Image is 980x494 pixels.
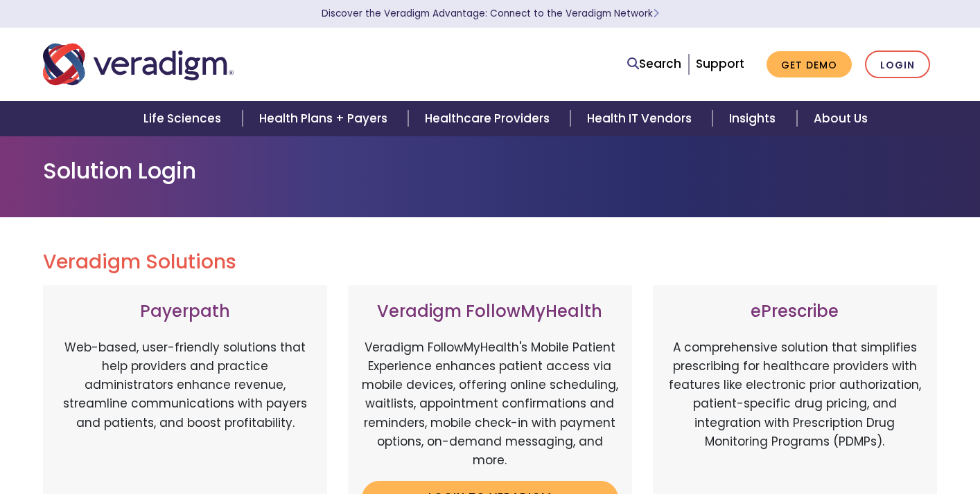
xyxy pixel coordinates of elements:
a: Login [865,51,930,79]
h1: Solution Login [43,158,937,184]
p: A comprehensive solution that simplifies prescribing for healthcare providers with features like ... [667,338,923,484]
a: Healthcare Providers [408,101,570,136]
a: Search [627,55,681,73]
img: Veradigm logo [43,42,234,87]
a: Health IT Vendors [570,101,712,136]
span: Learn More [653,7,659,20]
a: Health Plans + Payers [243,101,408,136]
p: Web-based, user-friendly solutions that help providers and practice administrators enhance revenu... [57,338,313,484]
h3: ePrescribe [667,302,923,322]
a: Life Sciences [127,101,242,136]
a: About Us [797,101,884,136]
a: Get Demo [767,51,852,78]
a: Insights [712,101,796,136]
a: Support [696,55,744,72]
h3: Veradigm FollowMyHealth [362,302,618,322]
h3: Payerpath [57,302,313,322]
h2: Veradigm Solutions [43,250,937,274]
p: Veradigm FollowMyHealth's Mobile Patient Experience enhances patient access via mobile devices, o... [362,338,618,470]
a: Discover the Veradigm Advantage: Connect to the Veradigm NetworkLearn More [322,7,659,20]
